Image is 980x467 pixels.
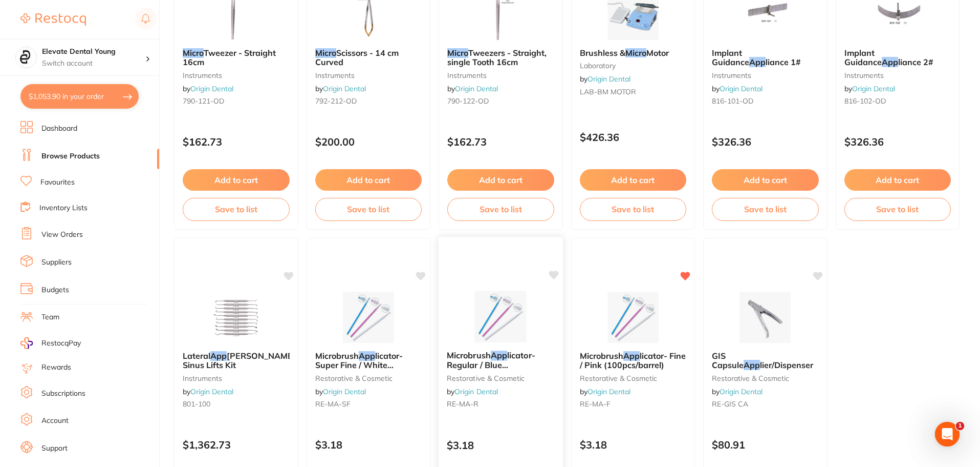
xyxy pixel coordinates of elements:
[39,203,88,213] a: Inventory Lists
[712,48,749,67] span: Implant Guidance
[447,48,547,67] span: Tweezers - Straight, single Tooth 16cm
[183,48,290,67] b: Micro Tweezer - Straight 16cm
[447,351,555,370] b: Microbrush Applicator- Regular / Blue (100pcs/barrel)
[580,351,623,361] span: Microbrush
[315,96,357,106] span: 792-212-OD
[766,57,801,67] span: liance 1#
[447,136,554,148] p: $162.73
[956,422,964,430] span: 1
[41,389,85,399] a: Subscriptions
[323,84,366,93] a: Origin Dental
[41,285,69,295] a: Budgets
[712,169,819,191] button: Add to cart
[587,74,630,84] a: Origin Dental
[20,8,86,31] a: Restocq Logo
[580,131,687,143] p: $426.36
[183,351,210,361] span: Lateral
[580,374,687,382] small: restorative & cosmetic
[183,374,290,382] small: instruments
[20,337,33,349] img: RestocqPay
[315,48,336,58] em: Micro
[712,374,819,382] small: restorative & cosmetic
[454,387,498,396] a: Origin Dental
[42,47,145,57] h4: Elevate Dental Young
[315,387,366,396] span: by
[844,169,951,191] button: Add to cart
[580,62,687,70] small: laboratory
[183,387,233,396] span: by
[712,71,819,79] small: instruments
[335,292,402,343] img: Microbrush Applicator- Super Fine / White (100pcs/barrel)
[720,84,763,93] a: Origin Dental
[359,351,375,361] em: App
[183,48,204,58] em: Micro
[447,399,479,409] span: RE-MA-R
[315,399,351,409] span: RE-MA-SF
[447,71,554,79] small: instruments
[844,136,951,148] p: $326.36
[190,84,233,93] a: Origin Dental
[600,292,666,343] img: Microbrush Applicator- Fine / Pink (100pcs/barrel)
[844,48,951,67] b: Implant Guidance Appliance 2#
[580,48,625,58] span: Brushless &
[183,439,290,451] p: $1,362.73
[744,360,760,370] em: App
[712,351,819,370] b: GIS Capsule Applier/Dispenser
[580,351,687,370] b: Microbrush Applicator- Fine / Pink (100pcs/barrel)
[749,57,766,67] em: App
[315,439,422,451] p: $3.18
[712,48,819,67] b: Implant Guidance Appliance 1#
[315,374,422,382] small: restorative & cosmetic
[20,84,139,109] button: $1,053.90 in your order
[323,387,366,396] a: Origin Dental
[491,350,507,360] em: App
[20,337,81,349] a: RestocqPay
[844,48,882,67] span: Implant Guidance
[844,71,951,79] small: instruments
[315,84,366,93] span: by
[623,351,640,361] em: App
[183,169,290,191] button: Add to cart
[183,198,290,220] button: Save to list
[580,48,687,57] b: Brushless & Micro Motor
[580,399,611,409] span: RE-MA-F
[41,257,72,268] a: Suppliers
[183,84,233,93] span: by
[447,387,498,396] span: by
[210,351,227,361] em: App
[580,387,630,396] span: by
[712,136,819,148] p: $326.36
[315,71,422,79] small: instruments
[315,351,359,361] span: Microbrush
[467,291,534,342] img: Microbrush Applicator- Regular / Blue (100pcs/barrel)
[190,387,233,396] a: Origin Dental
[315,169,422,191] button: Add to cart
[882,57,898,67] em: App
[580,351,686,370] span: licator- Fine / Pink (100pcs/barrel)
[41,124,77,134] a: Dashboard
[712,439,819,451] p: $80.91
[447,96,489,106] span: 790-122-OD
[41,362,71,373] a: Rewards
[580,87,636,96] span: LAB-BM MOTOR
[183,399,210,409] span: 801-100
[41,312,59,322] a: Team
[580,169,687,191] button: Add to cart
[587,387,630,396] a: Origin Dental
[183,96,224,106] span: 790-121-OD
[844,96,886,106] span: 816-102-OD
[712,198,819,220] button: Save to list
[732,292,798,343] img: GIS Capsule Applier/Dispenser
[580,439,687,451] p: $3.18
[183,48,276,67] span: Tweezer - Straight 16cm
[455,84,498,93] a: Origin Dental
[183,351,296,370] span: [PERSON_NAME] Sinus Lifts Kit
[315,48,422,67] b: Micro Scissors - 14 cm Curved
[852,84,895,93] a: Origin Dental
[712,387,763,396] span: by
[183,136,290,148] p: $162.73
[447,169,554,191] button: Add to cart
[16,47,36,68] img: Elevate Dental Young
[625,48,646,58] em: Micro
[712,351,744,370] span: GIS Capsule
